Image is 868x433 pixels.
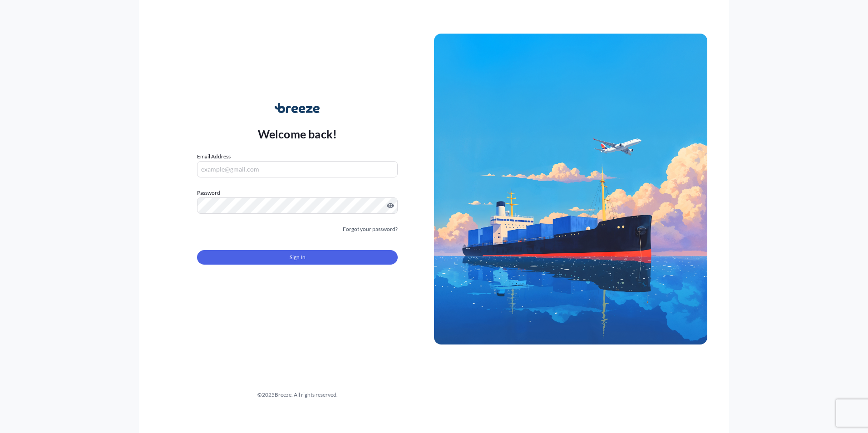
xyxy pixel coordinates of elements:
label: Password [197,188,398,197]
span: Sign In [290,253,306,262]
div: © 2025 Breeze. All rights reserved. [161,390,434,399]
button: Show password [387,202,394,209]
button: Sign In [197,250,398,265]
img: Ship illustration [434,34,707,344]
label: Email Address [197,152,231,161]
input: example@gmail.com [197,161,398,177]
p: Welcome back! [258,127,337,141]
a: Forgot your password? [343,225,398,234]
